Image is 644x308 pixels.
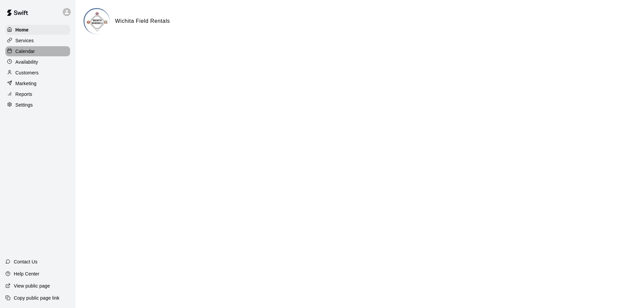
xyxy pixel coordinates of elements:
a: Marketing [5,78,70,88]
p: Settings [15,102,33,108]
p: View public page [14,283,50,289]
p: Copy public page link [14,295,59,301]
p: Marketing [15,80,37,87]
p: Customers [15,69,39,76]
a: Settings [5,100,70,110]
a: Home [5,25,70,35]
a: Availability [5,57,70,67]
a: Calendar [5,46,70,56]
p: Help Center [14,270,39,277]
p: Calendar [15,48,35,55]
h6: Wichita Field Rentals [115,17,170,25]
img: Wichita Field Rentals logo [85,9,110,34]
a: Services [5,36,70,46]
p: Services [15,37,34,44]
p: Availability [15,59,38,65]
p: Reports [15,91,32,98]
a: Customers [5,68,70,78]
a: Reports [5,89,70,99]
p: Contact Us [14,258,38,265]
p: Home [15,26,29,33]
